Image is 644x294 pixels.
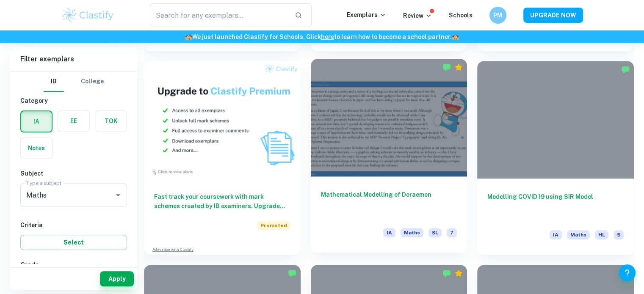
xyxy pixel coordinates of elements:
button: PM [489,7,506,24]
span: Maths [567,230,590,239]
button: UPGRADE NOW [523,8,583,23]
p: Review [403,11,432,20]
button: TOK [95,111,127,131]
span: 7 [447,228,457,237]
input: Search for any exemplars... [150,3,288,27]
img: Thumbnail [144,61,301,178]
a: Schools [449,12,473,19]
span: 5 [614,230,624,239]
button: Select [20,235,127,250]
div: Premium [454,269,463,278]
h6: Criteria [20,220,127,230]
button: College [81,71,104,92]
a: here [321,33,334,40]
span: IA [383,228,395,237]
img: Marked [442,269,451,278]
label: Type a subject [26,179,61,187]
h6: Category [20,96,127,105]
h6: We just launched Clastify for Schools. Click to learn how to become a school partner. [2,32,642,41]
h6: Mathematical Modelling of Doraemon [321,190,457,218]
div: Filter type choice [44,71,104,92]
img: Marked [442,63,451,71]
span: 🏫 [185,33,192,40]
span: SL [428,228,442,237]
button: EE [58,111,89,131]
p: Exemplars [347,10,386,19]
a: Mathematical Modelling of DoraemonIAMathsSL7 [311,61,467,254]
button: Notes [21,138,52,158]
h6: Fast track your coursework with mark schemes created by IB examiners. Upgrade now [154,192,290,211]
h6: Filter exemplars [10,47,137,71]
span: Promoted [257,221,290,230]
a: Modelling COVID 19 using SIR ModelIAMathsHL5 [477,61,634,254]
span: Maths [401,228,423,237]
span: 🏫 [452,33,459,40]
h6: PM [493,11,503,20]
button: IA [21,111,52,132]
div: Premium [454,63,463,71]
a: Advertise with Clastify [152,247,193,253]
h6: Grade [20,260,127,269]
button: Apply [100,271,134,286]
h6: Modelling COVID 19 using SIR Model [487,192,624,220]
img: Clastify logo [61,7,115,24]
h6: Subject [20,169,127,178]
img: Marked [621,65,630,74]
span: HL [595,230,608,239]
img: Marked [288,269,296,278]
button: IB [44,71,64,92]
span: IA [550,230,562,239]
button: Open [112,189,124,201]
button: Help and Feedback [619,264,636,281]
